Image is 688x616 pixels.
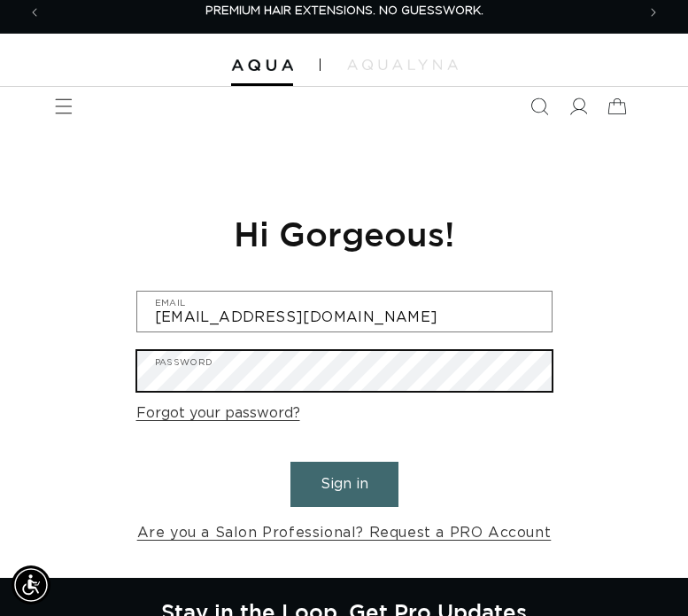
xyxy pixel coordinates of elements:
input: Email [137,292,552,331]
summary: Search [520,87,559,126]
span: PREMIUM HAIR EXTENSIONS. NO GUESSWORK. [205,5,483,17]
a: Forgot your password? [136,401,300,426]
button: Sign in [290,462,398,507]
a: Are you a Salon Professional? Request a PRO Account [137,520,552,546]
img: aqualyna.com [347,59,458,70]
h1: Hi Gorgeous! [136,212,553,255]
div: Accessibility Menu [12,565,50,604]
summary: Menu [44,87,83,126]
img: Aqua Hair Extensions [231,59,293,72]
